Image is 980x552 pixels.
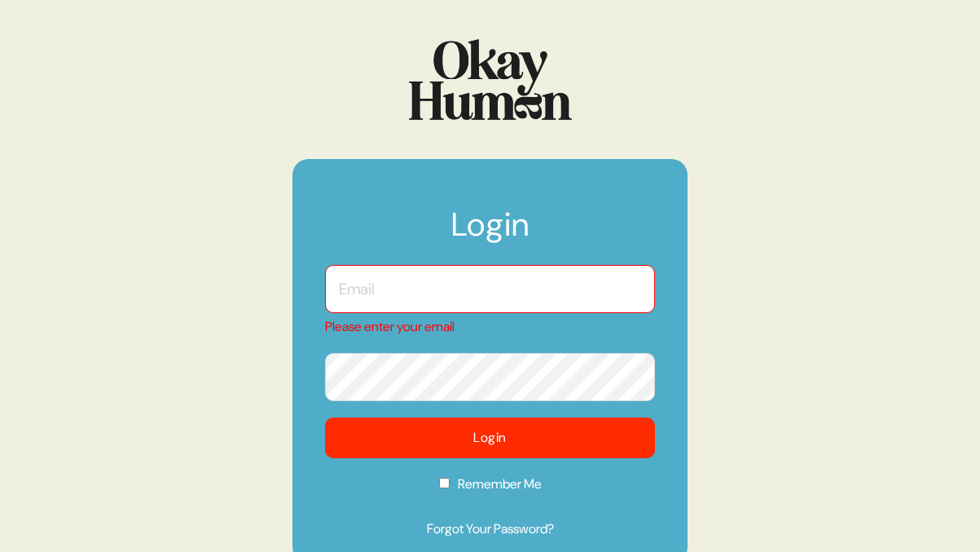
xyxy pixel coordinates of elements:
[409,39,572,120] img: Logo
[325,475,655,505] label: Remember Me
[325,265,655,313] input: Email
[325,208,655,257] h1: Login
[325,317,655,337] div: Please enter your email
[325,417,655,458] button: Login
[439,478,450,488] input: Remember Me
[325,519,655,539] a: Forgot Your Password?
